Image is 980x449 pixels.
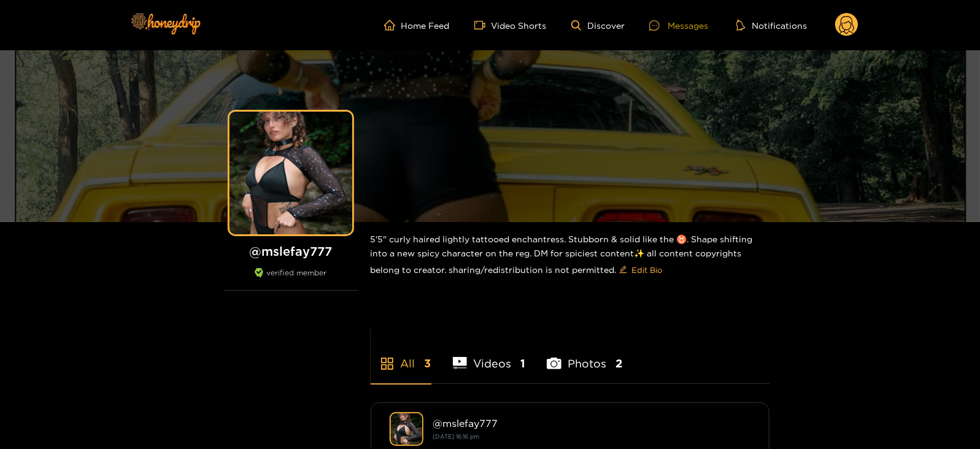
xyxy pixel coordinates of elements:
[390,412,423,446] img: mslefay777
[425,356,431,371] span: 3
[433,433,480,440] small: [DATE] 16:16 pm
[474,20,492,31] span: video-camera
[474,20,547,31] a: Video Shorts
[223,244,358,259] h1: @ mslefay777
[384,20,450,31] a: Home Feed
[617,260,665,280] button: editEdit Bio
[571,20,625,31] a: Discover
[733,19,811,31] button: Notifications
[453,328,526,383] li: Videos
[371,222,770,290] div: 5'5" curly haired lightly tattooed enchantress. Stubborn & solid like the ♉️. Shape shifting into...
[619,266,627,275] span: edit
[223,268,358,291] div: verified member
[371,328,431,383] li: All
[547,328,622,383] li: Photos
[520,356,525,371] span: 1
[649,18,708,33] div: Messages
[615,356,622,371] span: 2
[433,418,750,429] div: @ mslefay777
[632,264,663,276] span: Edit Bio
[384,20,401,31] span: home
[380,356,395,371] span: appstore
